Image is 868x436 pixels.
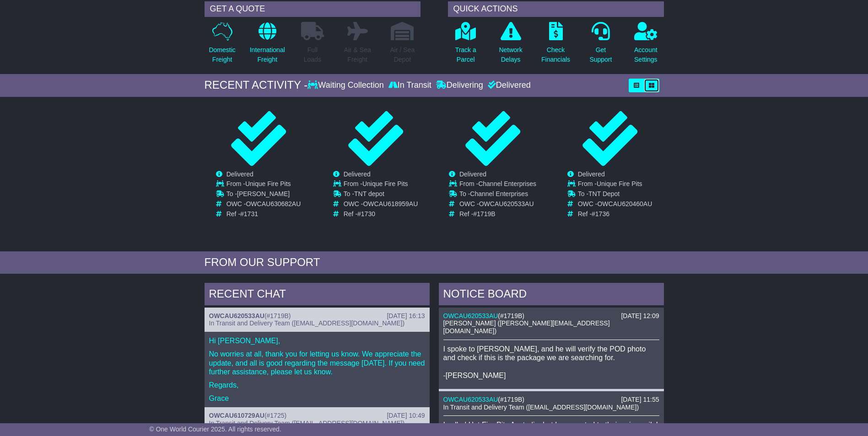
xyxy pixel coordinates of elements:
[209,45,235,64] p: Domestic Freight
[578,190,652,200] td: To -
[439,283,664,308] div: NOTICE BOARD
[621,396,659,404] div: [DATE] 11:55
[459,170,486,178] span: Delivered
[226,190,301,200] td: To -
[205,1,421,17] div: GET A QUOTE
[589,45,612,64] p: Get Support
[344,45,371,64] p: Air & Sea Freight
[209,412,264,419] a: OWCAU610729AU
[208,21,236,69] a: DomesticFreight
[226,170,253,178] span: Delivered
[448,1,664,17] div: QUICK ACTIONS
[459,190,536,200] td: To -
[363,200,418,207] span: OWCAU618959AU
[541,45,570,64] p: Check Financials
[267,312,289,319] span: #1719B
[307,80,386,90] div: Waiting Collection
[443,345,659,380] p: I spoke to [PERSON_NAME], and he will verify the POD photo and check if this is the package we ar...
[357,210,375,218] span: #1730
[621,312,659,320] div: [DATE] 12:09
[485,80,531,90] div: Delivered
[459,200,536,210] td: OWC -
[301,45,324,64] p: Full Loads
[387,312,425,320] div: [DATE] 16:13
[500,396,522,403] span: #1719B
[209,381,425,389] p: Regards,
[226,210,301,218] td: Ref -
[344,170,371,178] span: Delivered
[455,45,476,64] p: Track a Parcel
[250,45,285,64] p: International Freight
[209,412,425,420] div: ( )
[443,312,659,320] div: ( )
[541,21,571,69] a: CheckFinancials
[209,319,405,327] span: In Transit and Delivery Team ([EMAIL_ADDRESS][DOMAIN_NAME])
[209,394,425,403] p: Grace
[226,200,301,210] td: OWC -
[344,210,418,218] td: Ref -
[209,350,425,376] p: No worries at all, thank you for letting us know. We appreciate the update, and all is good regar...
[344,190,418,200] td: To -
[459,180,536,190] td: From -
[344,200,418,210] td: OWC -
[354,190,384,197] span: TNT depot
[209,312,425,320] div: ( )
[443,404,639,411] span: In Transit and Delivery Team ([EMAIL_ADDRESS][DOMAIN_NAME])
[589,21,612,69] a: GetSupport
[387,412,425,420] div: [DATE] 10:49
[386,80,434,90] div: In Transit
[205,79,308,92] div: RECENT ACTIVITY -
[588,190,620,197] span: TNT Depot
[443,396,498,403] a: OWCAU620533AU
[578,180,652,190] td: From -
[455,21,477,69] a: Track aParcel
[634,45,658,64] p: Account Settings
[237,190,290,197] span: [PERSON_NAME]
[249,21,286,69] a: InternationalFreight
[578,210,652,218] td: Ref -
[578,170,605,178] span: Delivered
[498,21,523,69] a: NetworkDelays
[209,312,264,319] a: OWCAU620533AU
[344,180,418,190] td: From -
[443,396,659,404] div: ( )
[500,312,522,319] span: #1719B
[240,210,258,218] span: #1731
[362,180,408,187] span: Unique Fire Pits
[443,312,498,319] a: OWCAU620533AU
[205,256,664,269] div: FROM OUR SUPPORT
[226,180,301,190] td: From -
[245,180,291,187] span: Unique Fire Pits
[434,80,485,90] div: Delivering
[470,190,528,197] span: Channel Enterprises
[634,21,658,69] a: AccountSettings
[499,45,522,64] p: Network Delays
[473,210,495,218] span: #1719B
[443,319,610,335] span: [PERSON_NAME] ([PERSON_NAME][EMAIL_ADDRESS][DOMAIN_NAME])
[390,45,415,64] p: Air / Sea Depot
[205,283,430,308] div: RECENT CHAT
[149,425,281,433] span: © One World Courier 2025. All rights reserved.
[479,200,534,207] span: OWCAU620533AU
[597,200,652,207] span: OWCAU620460AU
[246,200,301,207] span: OWCAU630682AU
[597,180,642,187] span: Unique Fire Pits
[459,210,536,218] td: Ref -
[209,420,405,427] span: In Transit and Delivery Team ([EMAIL_ADDRESS][DOMAIN_NAME])
[267,412,285,419] span: #1725
[592,210,609,218] span: #1736
[478,180,536,187] span: Channel Enterprises
[209,336,425,345] p: Hi [PERSON_NAME],
[578,200,652,210] td: OWC -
